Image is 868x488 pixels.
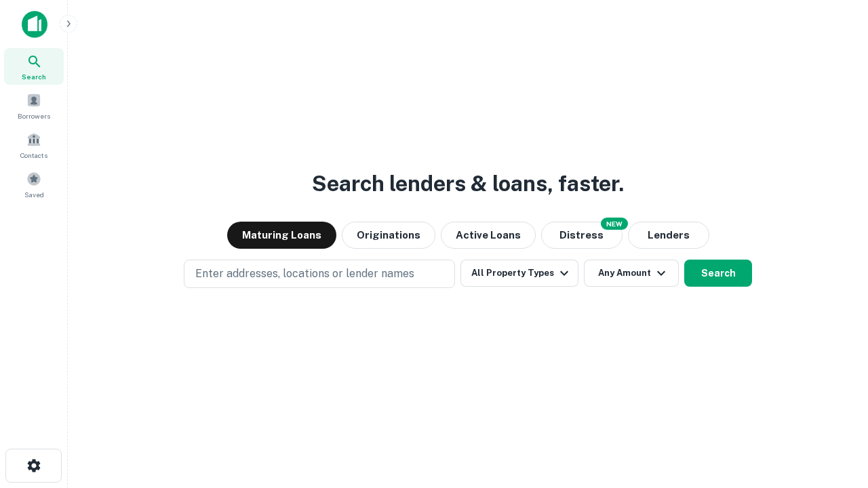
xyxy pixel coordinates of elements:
[4,87,64,124] a: Borrowers
[441,222,536,249] button: Active Loans
[184,260,455,288] button: Enter addresses, locations or lender names
[4,48,64,85] a: Search
[601,218,628,230] div: NEW
[24,189,44,200] span: Saved
[342,222,435,249] button: Originations
[541,222,623,249] button: Search distressed loans with lien and other non-mortgage details.
[312,167,624,200] h3: Search lenders & loans, faster.
[195,266,414,282] p: Enter addresses, locations or lender names
[22,11,47,38] img: capitalize-icon.png
[628,222,709,249] button: Lenders
[4,166,64,203] a: Saved
[18,110,50,121] span: Borrowers
[20,150,47,161] span: Contacts
[460,260,578,287] button: All Property Types
[800,380,868,445] iframe: Chat Widget
[684,260,752,287] button: Search
[22,71,46,82] span: Search
[4,127,64,163] a: Contacts
[584,260,679,287] button: Any Amount
[227,222,336,249] button: Maturing Loans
